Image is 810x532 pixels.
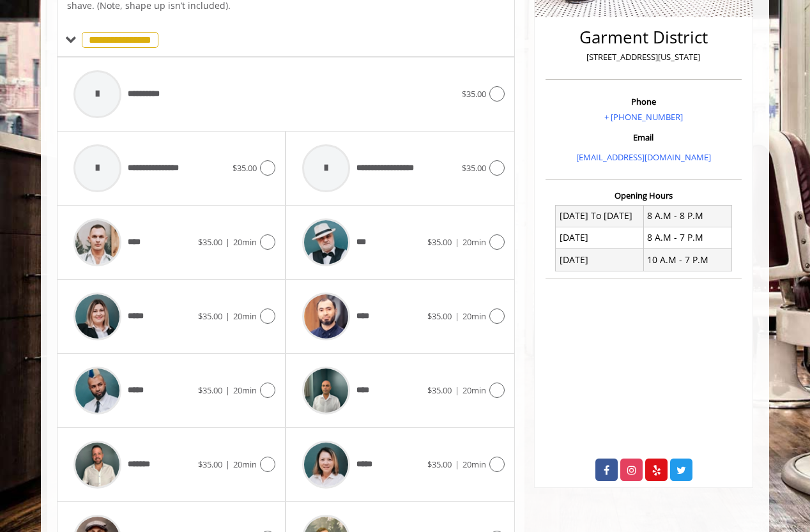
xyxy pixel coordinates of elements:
span: | [225,236,230,248]
span: 20min [233,459,257,470]
h3: Email [549,133,738,142]
span: | [225,459,230,470]
span: | [225,384,230,396]
span: | [225,310,230,322]
span: 20min [233,236,257,248]
a: [EMAIL_ADDRESS][DOMAIN_NAME] [576,151,711,163]
td: [DATE] [556,227,644,248]
h2: Garment District [549,28,738,47]
span: 20min [462,236,486,248]
span: $35.00 [427,310,452,322]
a: + [PHONE_NUMBER] [604,111,683,123]
td: 8 A.M - 7 P.M [643,227,731,248]
h3: Opening Hours [546,191,742,200]
span: $35.00 [427,459,452,470]
p: [STREET_ADDRESS][US_STATE] [549,50,738,64]
span: $35.00 [198,384,222,396]
span: | [455,384,459,396]
td: 10 A.M - 7 P.M [643,249,731,271]
td: [DATE] [556,249,644,271]
span: $35.00 [427,384,452,396]
span: $35.00 [198,310,222,322]
span: $35.00 [233,162,257,174]
td: 8 A.M - 8 P.M [643,205,731,227]
span: | [455,236,459,248]
span: $35.00 [198,236,222,248]
span: $35.00 [462,162,486,174]
span: 20min [233,310,257,322]
span: 20min [233,384,257,396]
span: 20min [462,384,486,396]
span: $35.00 [462,88,486,100]
span: 20min [462,310,486,322]
h3: Phone [549,97,738,106]
span: $35.00 [198,459,222,470]
span: $35.00 [427,236,452,248]
span: | [455,310,459,322]
span: | [455,459,459,470]
span: 20min [462,459,486,470]
td: [DATE] To [DATE] [556,205,644,227]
